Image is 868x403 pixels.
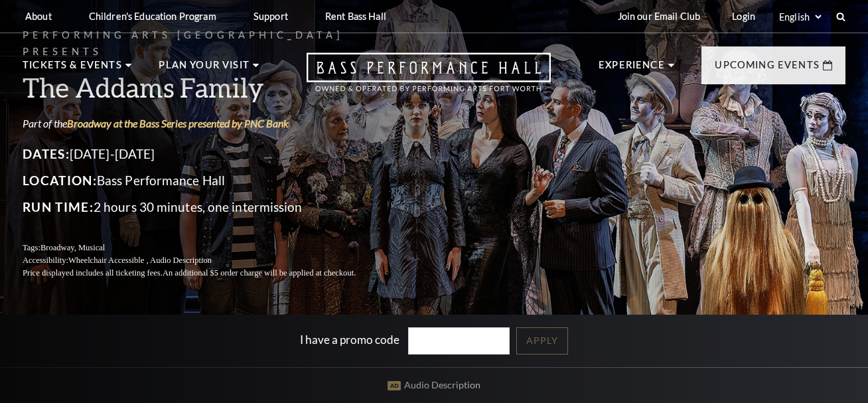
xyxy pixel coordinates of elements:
[23,254,388,267] p: Accessibility:
[23,116,388,131] p: Part of the
[67,117,289,129] a: Broadway at the Bass Series presented by PNC Bank
[23,242,388,254] p: Tags:
[23,199,94,214] span: Run Time:
[325,11,386,22] p: Rent Bass Hall
[23,170,388,191] p: Bass Performance Hall
[25,11,52,22] p: About
[599,57,665,81] p: Experience
[23,267,388,280] p: Price displayed includes all ticketing fees.
[23,57,122,81] p: Tickets & Events
[163,268,356,278] span: An additional $5 order charge will be applied at checkout.
[68,256,212,265] span: Wheelchair Accessible , Audio Description
[776,11,824,23] select: Select:
[23,146,70,161] span: Dates:
[23,197,388,218] p: 2 hours 30 minutes, one intermission
[23,173,97,188] span: Location:
[40,243,105,252] span: Broadway, Musical
[300,333,399,347] label: I have a promo code
[159,57,250,81] p: Plan Your Visit
[23,143,388,165] p: [DATE]-[DATE]
[715,57,820,81] p: Upcoming Events
[253,11,288,22] p: Support
[89,11,216,22] p: Children's Education Program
